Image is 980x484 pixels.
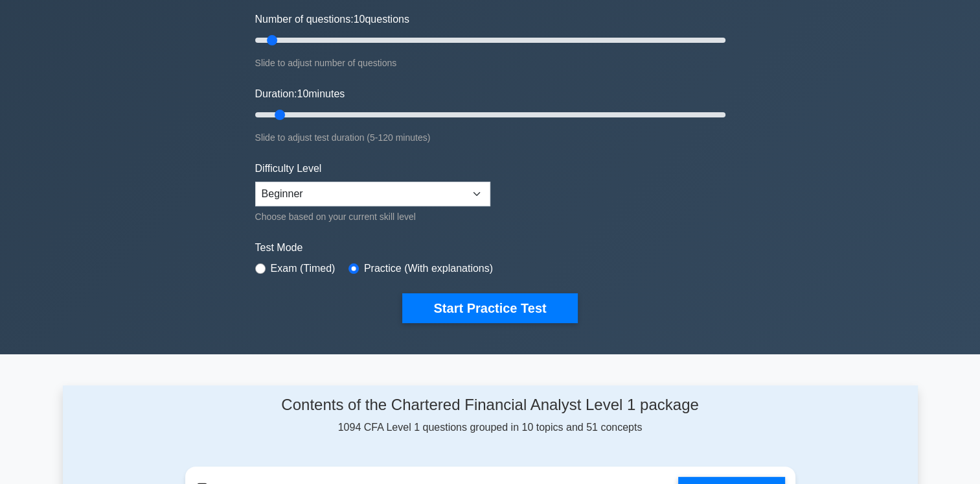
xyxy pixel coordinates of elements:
span: 10 [297,88,308,99]
div: Slide to adjust test duration (5-120 minutes) [255,130,725,145]
label: Exam (Timed) [271,261,336,276]
label: Practice (With explanations) [364,261,493,276]
label: Test Mode [255,240,725,256]
button: Start Practice Test [402,293,577,323]
h4: Contents of the Chartered Financial Analyst Level 1 package [185,396,795,415]
div: Slide to adjust number of questions [255,55,725,71]
span: 10 [354,14,365,25]
label: Difficulty Level [255,161,322,176]
div: 1094 CFA Level 1 questions grouped in 10 topics and 51 concepts [185,396,795,435]
label: Number of questions: questions [255,12,409,27]
div: Choose based on your current skill level [255,209,490,224]
label: Duration: minutes [255,86,345,102]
